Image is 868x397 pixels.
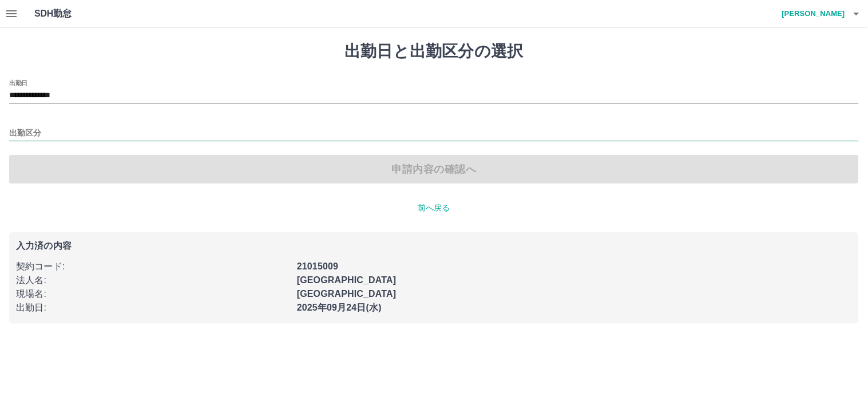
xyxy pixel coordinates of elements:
p: 現場名 : [16,287,290,301]
b: 21015009 [297,261,338,271]
b: [GEOGRAPHIC_DATA] [297,289,397,299]
h1: 出勤日と出勤区分の選択 [9,42,859,61]
p: 入力済の内容 [16,241,852,251]
p: 出勤日 : [16,301,290,315]
p: 契約コード : [16,260,290,273]
label: 出勤日 [9,78,27,87]
p: 前へ戻る [9,202,859,214]
p: 法人名 : [16,273,290,287]
b: 2025年09月24日(水) [297,303,382,312]
b: [GEOGRAPHIC_DATA] [297,275,397,285]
